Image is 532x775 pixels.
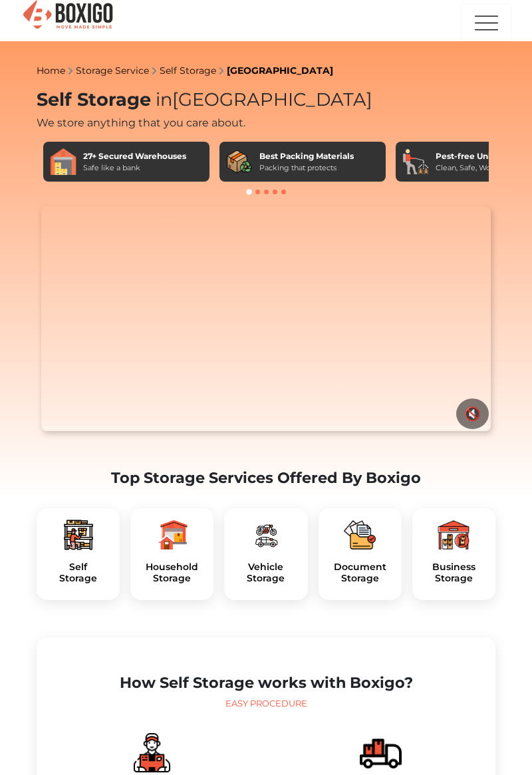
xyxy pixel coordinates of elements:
[259,150,354,162] div: Best Packing Materials
[226,148,253,175] img: Best Packing Materials
[83,150,186,162] div: 27+ Secured Warehouses
[151,88,372,110] span: [GEOGRAPHIC_DATA]
[37,89,495,111] h1: Self Storage
[456,398,489,429] button: 🔇
[329,561,391,584] a: DocumentStorage
[402,148,429,175] img: Pest-free Units
[50,148,76,175] img: 27+ Secured Warehouses
[250,519,282,551] img: boxigo_packers_and_movers_plan
[63,519,94,551] img: boxigo_packers_and_movers_plan
[160,65,216,77] a: Self Storage
[436,150,519,162] div: Pest-free Units
[259,162,354,174] div: Packing that protects
[473,5,499,40] img: menu
[423,561,485,584] a: BusinessStorage
[47,697,485,710] div: Easy Procedure
[76,65,149,77] a: Storage Service
[436,162,519,174] div: Clean, Safe, Worry-Free
[423,561,485,584] h5: Business Storage
[47,561,109,584] h5: Self Storage
[37,65,65,77] a: Home
[131,732,173,774] img: boxigo_storage_plan
[329,561,391,584] h5: Document Storage
[156,519,188,551] img: boxigo_packers_and_movers_plan
[37,116,245,129] span: We store anything that you care about.
[141,561,203,584] h5: Household Storage
[235,561,297,584] h5: Vehicle Storage
[83,162,186,174] div: Safe like a bank
[47,674,485,692] h2: How Self Storage works with Boxigo?
[41,206,491,431] video: Your browser does not support the video tag.
[227,65,333,77] a: [GEOGRAPHIC_DATA]
[235,561,297,584] a: VehicleStorage
[360,732,402,774] img: boxigo_packers_and_movers_compare
[438,519,469,551] img: boxigo_packers_and_movers_plan
[47,561,109,584] a: SelfStorage
[156,88,172,110] span: in
[141,561,203,584] a: HouseholdStorage
[37,469,495,487] h2: Top Storage Services Offered By Boxigo
[344,519,376,551] img: boxigo_packers_and_movers_plan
